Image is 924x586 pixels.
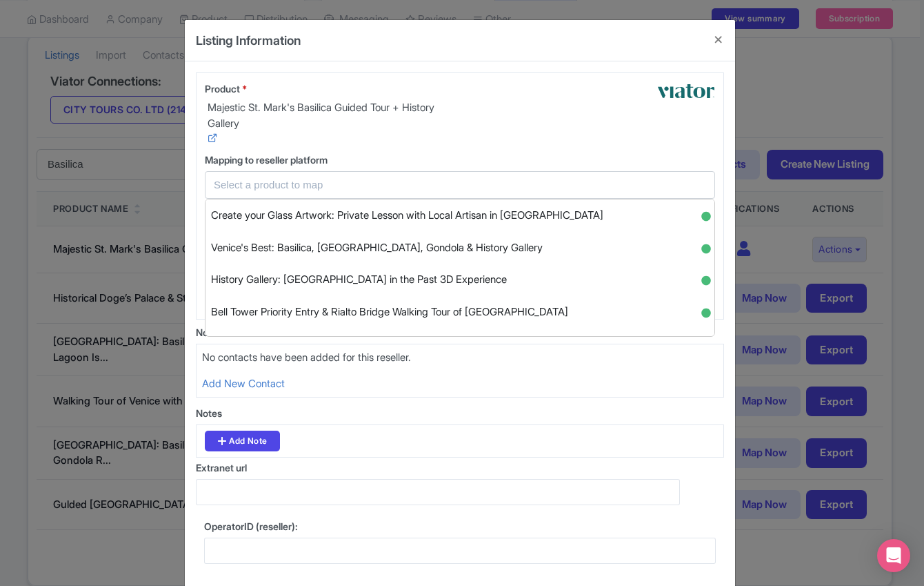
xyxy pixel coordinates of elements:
img: vbqrramwp3xkpi4ekcjz.svg [657,81,715,104]
div: Notifications [196,325,724,340]
span: Bell Tower Priority Entry & Rialto Bridge Walking Tour of [GEOGRAPHIC_DATA] [211,302,568,323]
label: OperatorID (reseller): [204,519,716,534]
a: Add New Contact [202,377,285,390]
span: ● [701,240,709,248]
button: Close [702,20,735,59]
label: Mapping to reseller platform [205,153,715,167]
span: Classic [GEOGRAPHIC_DATA]: Doge's Palace, [GEOGRAPHIC_DATA] [211,333,528,355]
span: ● [701,335,709,344]
span: ● [701,304,709,312]
a: Add Note [205,431,280,451]
span: Extranet url [196,462,247,473]
div: Notes [196,406,724,420]
span: ● [701,207,709,215]
h4: Listing Information [196,31,301,50]
p: No contacts have been added for this reseller. [202,350,718,366]
span: History Gallery: [GEOGRAPHIC_DATA] in the Past 3D Experience [211,269,507,291]
span: ● [701,271,709,280]
span: Product [205,83,240,95]
input: Select a product to map [214,177,690,193]
span: Create your Glass Artwork: Private Lesson with Local Artisan in [GEOGRAPHIC_DATA] [211,205,603,226]
div: Open Intercom Messenger [877,539,910,572]
span: Venice's Best: Basilica, [GEOGRAPHIC_DATA], Gondola & History Gallery [211,237,543,259]
span: Majestic St. Mark's Basilica Guided Tour + History Gallery [208,100,443,131]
